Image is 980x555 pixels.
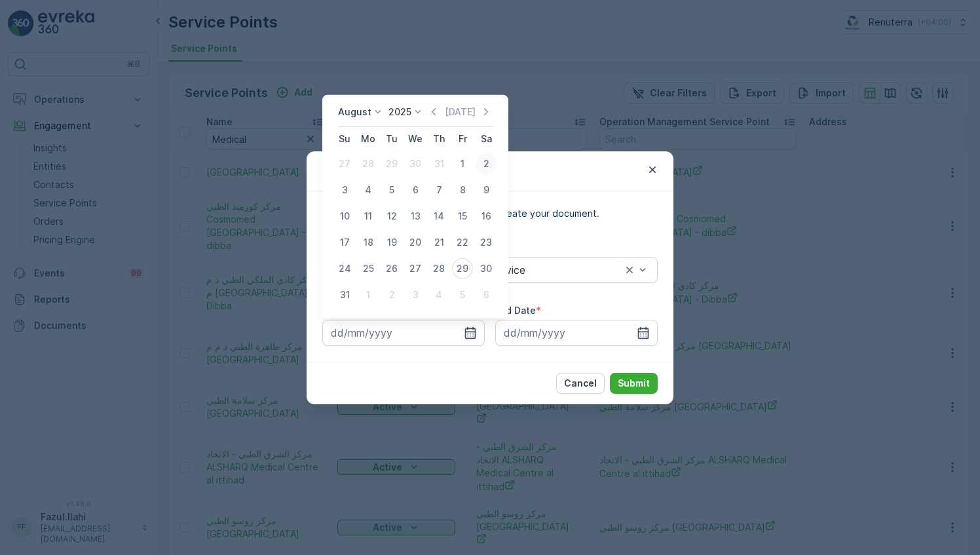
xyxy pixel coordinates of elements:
div: 25 [358,258,379,279]
div: 12 [381,206,402,227]
div: 6 [405,180,426,201]
div: 28 [428,258,449,279]
th: Thursday [427,127,451,151]
div: 27 [334,153,355,174]
div: 20 [405,232,426,253]
label: End Date [495,305,536,316]
div: 3 [405,284,426,305]
p: Submit [618,377,650,390]
div: 2 [381,284,402,305]
div: 6 [476,284,497,305]
div: 24 [334,258,355,279]
p: 2025 [388,105,411,119]
th: Saturday [474,127,498,151]
div: 5 [381,180,402,201]
p: August [338,105,371,119]
div: 3 [334,180,355,201]
div: 8 [452,180,473,201]
button: Submit [610,373,658,394]
div: 4 [428,284,449,305]
div: 30 [476,258,497,279]
div: 29 [381,153,402,174]
div: 17 [334,232,355,253]
div: 31 [334,284,355,305]
div: 19 [381,232,402,253]
div: 1 [452,153,473,174]
div: 1 [358,284,379,305]
div: 23 [476,232,497,253]
div: 18 [358,232,379,253]
div: 14 [428,206,449,227]
p: Cancel [564,377,597,390]
div: 22 [452,232,473,253]
div: 9 [476,180,497,201]
div: 7 [428,180,449,201]
div: 28 [358,153,379,174]
div: 29 [452,258,473,279]
div: 16 [476,206,497,227]
th: Monday [356,127,380,151]
div: 30 [405,153,426,174]
div: 21 [428,232,449,253]
div: 13 [405,206,426,227]
div: 10 [334,206,355,227]
div: 26 [381,258,402,279]
div: 11 [358,206,379,227]
div: 2 [476,153,497,174]
th: Tuesday [380,127,404,151]
div: 5 [452,284,473,305]
th: Sunday [333,127,356,151]
th: Wednesday [404,127,427,151]
div: 27 [405,258,426,279]
input: dd/mm/yyyy [322,320,485,346]
input: dd/mm/yyyy [495,320,658,346]
button: Cancel [556,373,605,394]
div: 15 [452,206,473,227]
div: 4 [358,180,379,201]
div: 31 [428,153,449,174]
th: Friday [451,127,474,151]
p: [DATE] [445,105,476,119]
